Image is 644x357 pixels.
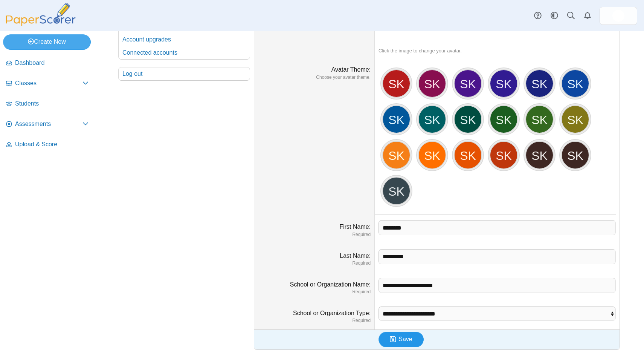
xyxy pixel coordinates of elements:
a: Log out [119,67,250,80]
div: SK [382,141,411,169]
div: SK [561,69,589,98]
div: SK [490,141,518,169]
span: Save [398,336,412,342]
div: SK [525,141,554,169]
label: School or Organization Type [293,310,371,316]
div: SK [454,105,482,133]
div: SK [561,141,589,169]
a: ps.DJLweR3PqUi7feal [600,7,637,25]
a: PaperScorer [3,21,78,27]
dfn: Choose your avatar theme. [258,74,371,81]
div: SK [525,69,554,98]
div: SK [418,69,446,98]
a: Dashboard [3,54,92,72]
div: SK [382,69,411,98]
a: Connected accounts [119,46,250,59]
a: Create New [3,34,91,49]
a: Alerts [579,8,596,24]
span: Shaylene Krupinski [612,10,624,22]
div: SK [454,141,482,169]
div: SK [418,141,446,169]
div: SK [454,69,482,98]
div: Click the image to change your avatar. [378,47,616,54]
label: Avatar Theme [331,66,371,73]
span: Upload & Score [15,140,89,149]
div: SK [490,105,518,133]
div: SK [418,105,446,133]
a: Account upgrades [119,33,250,46]
label: First Name [339,224,371,230]
dfn: Required [258,231,371,238]
a: Classes [3,75,92,93]
div: SK [382,105,411,133]
img: PaperScorer [3,3,78,26]
span: Assessments [15,120,82,128]
span: Dashboard [15,59,89,67]
div: SK [382,177,411,205]
img: ps.DJLweR3PqUi7feal [612,10,624,22]
span: Students [15,100,89,108]
a: Upload & Score [3,136,92,154]
a: Assessments [3,115,92,133]
button: Save [378,332,424,347]
a: Students [3,95,92,113]
dfn: Required [258,289,371,295]
label: School or Organization Name [290,281,371,288]
div: SK [561,105,589,133]
div: SK [490,69,518,98]
label: Last Name [340,253,371,259]
dfn: Required [258,317,371,324]
div: SK [525,105,554,133]
span: Classes [15,79,82,87]
dfn: Required [258,260,371,267]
